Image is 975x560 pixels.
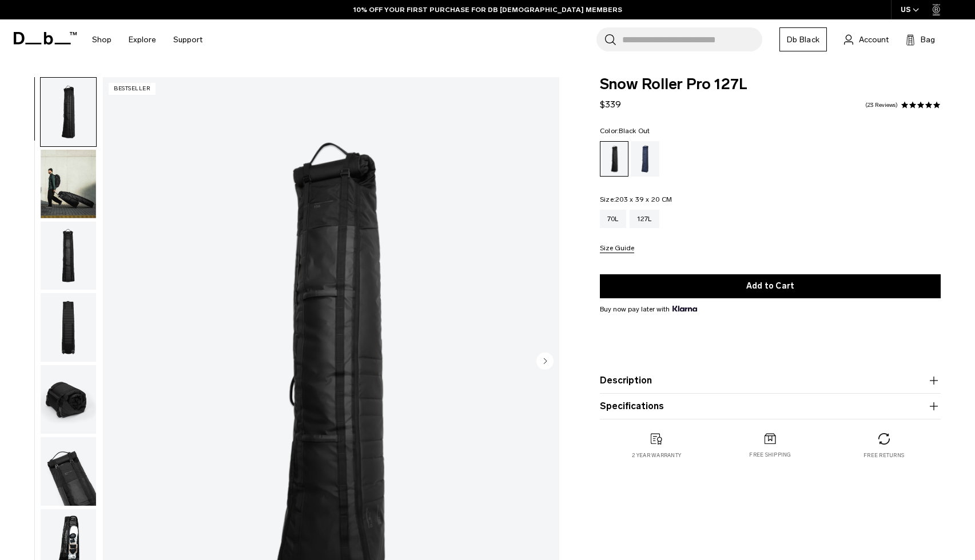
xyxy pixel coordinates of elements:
[41,150,96,218] img: Snow_roller_pro_black_out_new_db10.png
[865,102,898,108] a: 23 reviews
[600,245,634,253] button: Size Guide
[600,210,626,228] a: 70L
[749,451,791,459] p: Free shipping
[600,141,628,177] a: Black Out
[41,365,96,434] img: Snow_roller_pro_black_out_new_db7.png
[600,127,650,134] legend: Color:
[779,27,827,51] a: Db Black
[41,293,96,362] img: Snow_roller_pro_black_out_new_db8.png
[129,19,156,60] a: Explore
[40,365,97,434] button: Snow_roller_pro_black_out_new_db7.png
[600,99,621,110] span: $339
[921,34,935,46] span: Bag
[844,33,889,46] a: Account
[859,34,889,46] span: Account
[631,141,659,177] a: Blue Hour
[40,437,97,506] button: Snow_roller_pro_black_out_new_db3.png
[41,222,96,290] img: Snow_roller_pro_black_out_new_db9.png
[92,19,112,60] a: Shop
[600,374,941,387] button: Description
[353,5,622,15] a: 10% OFF YOUR FIRST PURCHASE FOR DB [DEMOGRAPHIC_DATA] MEMBERS
[600,77,941,92] span: Snow Roller Pro 127L
[173,19,202,60] a: Support
[863,451,904,459] p: Free returns
[615,195,672,203] span: 203 x 39 x 20 CM
[600,399,941,413] button: Specifications
[109,83,156,95] p: Bestseller
[40,293,97,362] button: Snow_roller_pro_black_out_new_db8.png
[600,196,672,203] legend: Size:
[906,33,935,46] button: Bag
[536,352,554,371] button: Next slide
[40,221,97,291] button: Snow_roller_pro_black_out_new_db9.png
[632,451,681,459] p: 2 year warranty
[672,306,697,311] img: {"height" => 20, "alt" => "Klarna"}
[630,210,659,228] a: 127L
[41,437,96,506] img: Snow_roller_pro_black_out_new_db3.png
[41,78,96,146] img: Snow_roller_pro_black_out_new_db1.png
[619,127,650,135] span: Black Out
[40,77,97,147] button: Snow_roller_pro_black_out_new_db1.png
[40,149,97,219] button: Snow_roller_pro_black_out_new_db10.png
[600,304,697,314] span: Buy now pay later with
[83,19,211,60] nav: Main Navigation
[600,274,941,298] button: Add to Cart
